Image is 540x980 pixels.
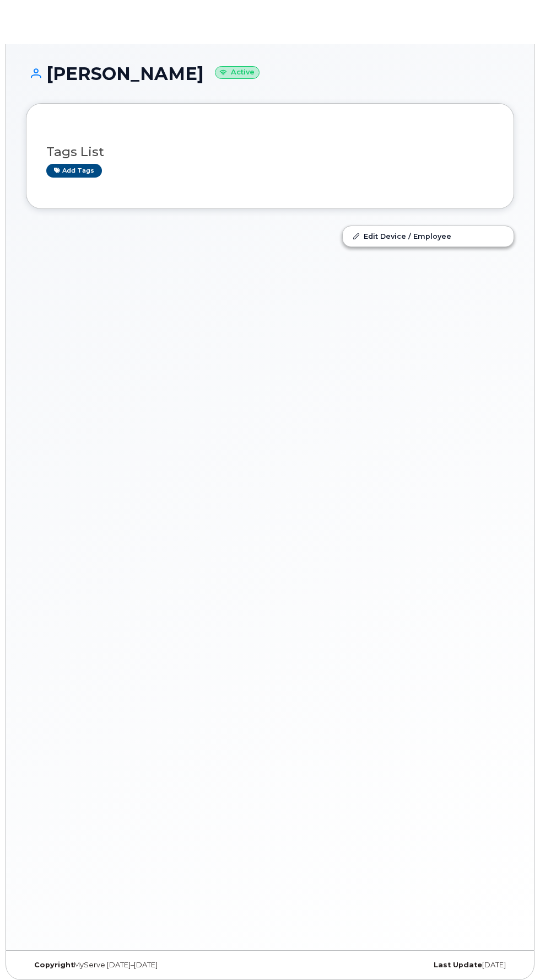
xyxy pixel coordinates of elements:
[343,226,514,246] a: Edit Device / Employee
[434,961,482,969] strong: Last Update
[26,961,270,970] div: MyServe [DATE]–[DATE]
[26,64,514,83] h1: [PERSON_NAME]
[46,164,102,178] a: Add tags
[270,961,514,970] div: [DATE]
[34,961,74,969] strong: Copyright
[46,145,494,159] h3: Tags List
[215,66,260,79] small: Active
